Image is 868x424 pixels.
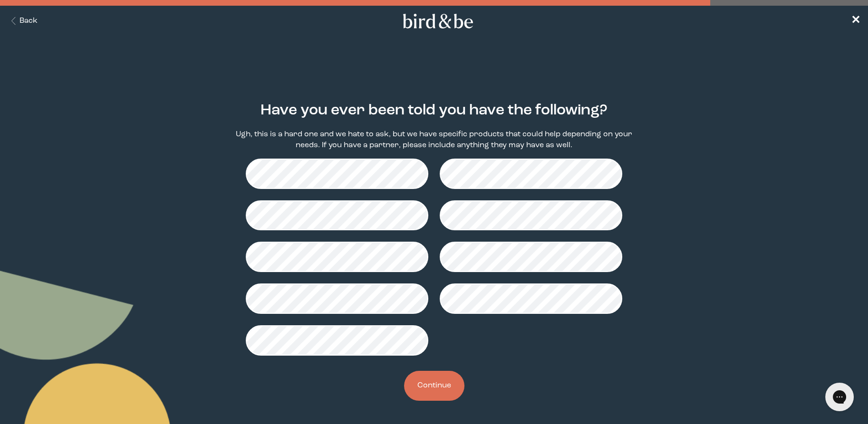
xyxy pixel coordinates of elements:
button: Back Button [8,16,38,27]
iframe: Gorgias live chat messenger [820,379,858,415]
p: Ugh, this is a hard one and we hate to ask, but we have specific products that could help dependi... [225,129,644,151]
a: ✕ [851,13,860,29]
span: ✕ [851,15,860,27]
h2: Have you ever been told you have the following? [260,100,608,122]
button: Continue [404,371,464,401]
